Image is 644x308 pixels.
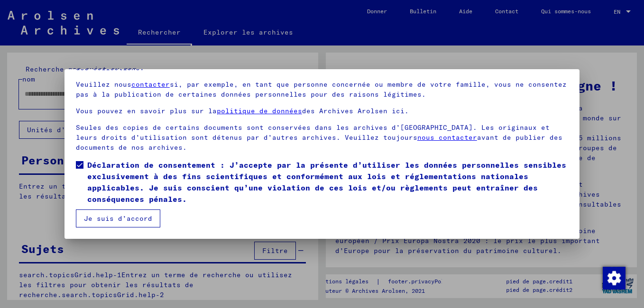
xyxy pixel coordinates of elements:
a: politique de données [217,107,302,115]
button: Je suis d’accord [76,209,160,227]
img: Modifier le consentement [603,267,626,290]
p: Seules des copies de certains documents sont conservées dans les archives d’[GEOGRAPHIC_DATA]. Le... [76,123,568,153]
p: Vous pouvez en savoir plus sur la des Archives Arolsen ici. [76,106,568,116]
a: contacter [131,80,170,89]
font: Déclaration de consentement : J’accepte par la présente d’utiliser les données personnelles sensi... [87,160,566,204]
p: Veuillez nous si, par exemple, en tant que personne concernée ou membre de votre famille, vous ne... [76,80,568,100]
a: nous contacter [417,133,477,142]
